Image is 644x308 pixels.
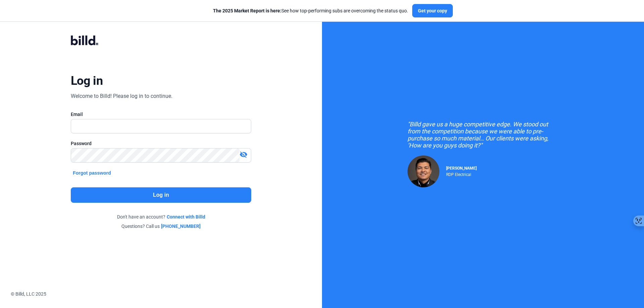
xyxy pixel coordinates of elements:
span: [PERSON_NAME] [446,166,477,171]
mat-icon: visibility_off [239,150,248,159]
button: Log in [71,187,251,203]
div: Don't have an account? [71,213,251,220]
div: "Billd gave us a huge competitive edge. We stood out from the competition because we were able to... [408,121,558,149]
a: [PHONE_NUMBER] [161,223,201,230]
div: Email [71,111,251,118]
button: Forgot password [71,169,113,177]
button: Get your copy [412,4,453,17]
img: Raul Pacheco [408,156,439,187]
div: Password [71,140,251,147]
div: Welcome to Billd! Please log in to continue. [71,92,172,100]
span: The 2025 Market Report is here: [213,8,281,13]
div: Questions? Call us [71,223,251,230]
div: See how top-performing subs are overcoming the status quo. [213,7,408,14]
div: Log in [71,73,103,88]
div: RDP Electrical [446,171,477,177]
a: Connect with Billd [167,213,205,220]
